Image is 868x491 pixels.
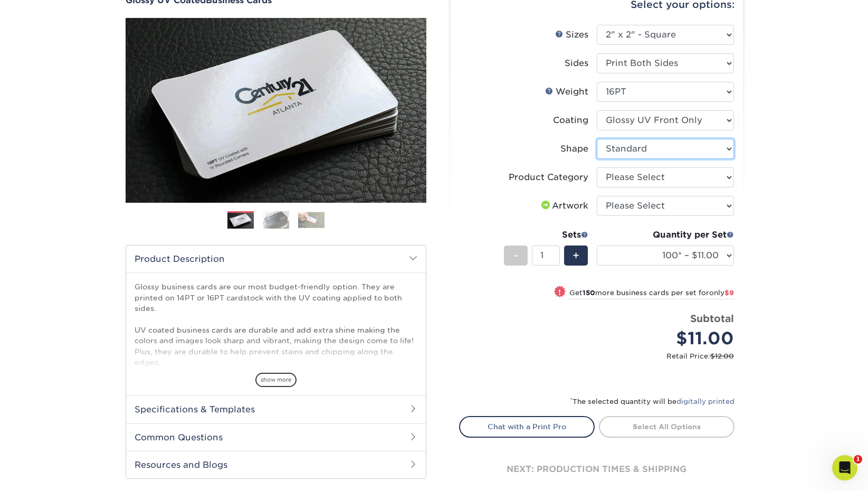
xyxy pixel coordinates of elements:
[513,248,518,263] span: -
[126,395,426,423] h2: Specifications & Templates
[135,281,417,421] p: Glossy business cards are our most budget-friendly option. They are printed on 14PT or 16PT cards...
[709,289,734,297] span: only
[605,326,734,351] div: $11.00
[126,451,426,478] h2: Resources and Blogs
[558,287,561,298] span: !
[459,416,595,437] a: Chat with a Print Pro
[565,57,588,70] div: Sides
[724,289,734,297] span: $9
[509,171,588,184] div: Product Category
[854,455,862,464] span: 1
[468,351,734,361] small: Retail Price:
[560,143,588,155] div: Shape
[676,398,735,405] a: digitally printed
[255,373,297,387] span: show more
[832,455,857,480] iframe: Intercom live chat
[710,352,734,360] span: $12.00
[570,398,735,405] small: The selected quantity will be
[599,416,735,437] a: Select All Options
[126,245,426,272] h2: Product Description
[298,212,325,228] img: Business Cards 03
[553,114,588,127] div: Coating
[227,207,254,234] img: Business Cards 01
[545,86,588,98] div: Weight
[263,211,289,229] img: Business Cards 02
[504,229,588,241] div: Sets
[539,200,588,212] div: Artwork
[126,423,426,451] h2: Common Questions
[597,229,734,241] div: Quantity per Set
[555,29,588,41] div: Sizes
[690,313,734,324] strong: Subtotal
[569,289,734,299] small: Get more business cards per set for
[573,248,579,263] span: +
[583,289,595,297] strong: 150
